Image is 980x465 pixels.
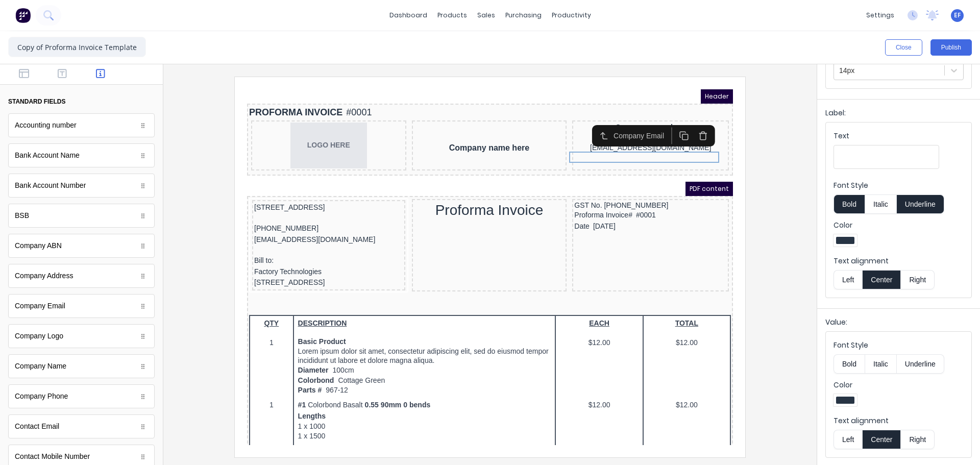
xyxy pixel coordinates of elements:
div: PROFORMA INVOICE#0001 [2,16,484,30]
label: Color [834,220,964,230]
button: standard fields [8,93,155,110]
button: Duplicate [427,38,446,55]
button: Center [862,430,901,449]
button: Close [885,39,922,56]
div: products [432,8,472,23]
a: dashboard [384,8,432,23]
div: Company name here [167,54,318,64]
div: Text [834,131,939,145]
div: [STREET_ADDRESS][PHONE_NUMBER][EMAIL_ADDRESS][DOMAIN_NAME]Bill to:Factory Technologies[STREET_ADD... [2,109,484,205]
div: Bank Account Name [15,150,80,161]
div: BSB [15,210,29,221]
span: EF [954,11,961,20]
div: [EMAIL_ADDRESS][DOMAIN_NAME] [327,53,480,64]
div: Contact Email [15,421,59,432]
div: purchasing [500,8,547,23]
div: Bank Account Number [15,180,86,191]
div: Contact Email [8,414,155,438]
div: settings [861,8,899,23]
div: [STREET_ADDRESS] [7,113,156,124]
button: Bold [834,354,865,374]
button: Italic [865,194,897,214]
label: Font Style [834,180,964,190]
div: Company ABN [15,240,62,251]
div: Label: [825,108,972,122]
button: Underline [897,354,944,374]
div: Company Email [8,294,155,318]
div: LOGO HERECompany name hereCompany name here[STREET_ADDRESS][EMAIL_ADDRESS][DOMAIN_NAME] [2,30,484,84]
div: Company Name [15,361,66,372]
img: Factory [15,8,31,23]
div: Company Address [15,271,73,281]
div: Bill to:Factory Technologies [7,166,156,188]
div: Date[DATE] [327,132,480,143]
div: Bank Account Number [8,174,155,198]
div: Accounting number [15,120,77,131]
div: [STREET_ADDRESS] [7,188,156,199]
label: Color [834,380,964,390]
div: Company ABN [8,234,155,258]
button: Left [834,270,862,289]
label: Font Style [834,340,964,350]
div: Value: [825,317,972,331]
div: Company Phone [8,384,155,408]
div: [EMAIL_ADDRESS][DOMAIN_NAME] [7,145,156,156]
div: Company Name [8,354,155,378]
div: Company Address [8,264,155,288]
div: Company Phone [15,391,68,402]
div: GST No. [PHONE_NUMBER] [327,112,480,121]
div: [STREET_ADDRESS] [327,42,480,54]
div: productivity [547,8,596,23]
button: Publish [930,39,972,56]
button: Right [901,430,935,449]
div: Company Email [15,301,65,311]
label: Text alignment [834,256,964,266]
input: Text [834,145,939,169]
button: Center [862,270,901,289]
div: Company Logo [8,324,155,348]
div: Proforma Invoice##0001 [327,120,480,132]
div: BSB [8,204,155,228]
input: Enter template name here [8,37,146,57]
div: sales [472,8,500,23]
span: PDF content [438,92,486,107]
button: Italic [865,354,897,374]
div: Contact Mobile Number [15,451,90,462]
button: Left [834,430,862,449]
button: Underline [897,194,944,214]
button: Right [901,270,935,289]
div: Bank Account Name [8,143,155,167]
button: Delete [446,38,465,55]
button: Select parent [347,38,366,55]
div: [PHONE_NUMBER] [7,134,156,145]
div: Company Email [366,41,422,52]
div: Accounting number [8,113,155,137]
div: LOGO HERE [6,33,157,79]
div: Company name here [327,33,480,42]
label: Text alignment [834,415,964,426]
button: Bold [834,194,865,214]
div: standard fields [8,97,65,106]
div: Company Logo [15,331,63,341]
div: Proforma Invoice [167,112,318,130]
